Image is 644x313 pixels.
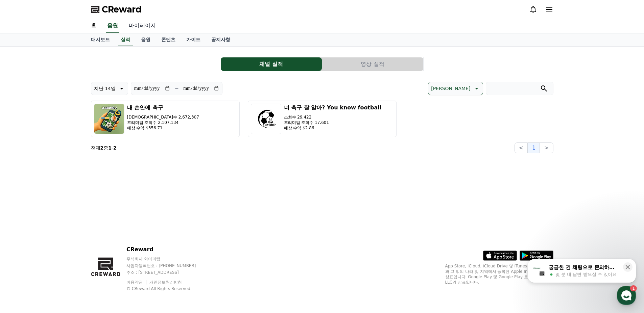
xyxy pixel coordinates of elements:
[127,114,199,120] p: [DEMOGRAPHIC_DATA]수 2,672,307
[428,82,483,95] button: [PERSON_NAME]
[91,145,117,151] p: 전체 중 -
[284,114,382,120] p: 조회수 29,422
[108,145,112,151] strong: 1
[174,84,179,93] p: ~
[126,286,209,291] p: © CReward All Rights Reserved.
[126,256,209,262] p: 주식회사 와이피랩
[94,104,124,134] img: 내 손안에 축구
[284,125,382,131] p: 예상 수익 $2.86
[126,270,209,275] p: 주소 : [STREET_ADDRESS]
[126,245,209,254] p: CReward
[431,84,470,93] p: [PERSON_NAME]
[86,33,115,46] a: 대시보드
[102,4,142,15] span: CReward
[123,19,161,33] a: 마이페이지
[284,120,382,125] p: 프리미엄 조회수 17,601
[45,214,87,231] a: 1대화
[104,224,113,230] span: 설정
[206,33,236,46] a: 공지사항
[100,145,104,151] strong: 2
[181,33,206,46] a: 가이드
[127,104,199,112] h3: 내 손안에 축구
[87,214,130,231] a: 설정
[515,142,528,153] button: <
[251,104,281,134] img: 너 축구 잘 알아? You know football
[126,263,209,268] p: 사업자등록번호 : [PHONE_NUMBER]
[322,57,423,71] button: 영상 실적
[21,224,25,230] span: 홈
[94,84,116,93] p: 지난 14일
[106,19,119,33] a: 음원
[136,33,156,46] a: 음원
[126,280,148,285] a: 이용약관
[284,104,382,112] h3: 너 축구 잘 알아? You know football
[113,145,117,151] strong: 2
[540,142,553,153] button: >
[127,120,199,125] p: 프리미엄 조회수 2,107,134
[62,225,70,230] span: 대화
[91,4,142,15] a: CReward
[445,263,553,285] p: App Store, iCloud, iCloud Drive 및 iTunes Store는 미국과 그 밖의 나라 및 지역에서 등록된 Apple Inc.의 서비스 상표입니다. Goo...
[2,214,45,231] a: 홈
[91,82,128,95] button: 지난 14일
[248,101,397,137] button: 너 축구 잘 알아? You know football 조회수 29,422 프리미엄 조회수 17,601 예상 수익 $2.86
[528,142,540,153] button: 1
[69,214,71,219] span: 1
[118,33,133,46] a: 실적
[127,125,199,131] p: 예상 수익 $356.71
[156,33,181,46] a: 콘텐츠
[86,19,102,33] a: 홈
[221,57,322,71] button: 채널 실적
[91,101,240,137] button: 내 손안에 축구 [DEMOGRAPHIC_DATA]수 2,672,307 프리미엄 조회수 2,107,134 예상 수익 $356.71
[149,280,182,285] a: 개인정보처리방침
